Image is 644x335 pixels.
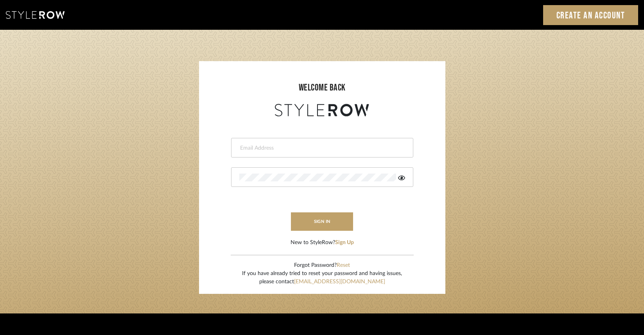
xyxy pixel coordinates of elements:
button: Sign Up [335,239,354,247]
button: sign in [291,212,353,231]
div: welcome back [207,81,438,95]
div: If you have already tried to reset your password and having issues, please contact [242,270,402,286]
div: Forgot Password? [242,261,402,270]
a: [EMAIL_ADDRESS][DOMAIN_NAME] [294,279,385,284]
button: Reset [337,261,350,270]
input: Email Address [239,144,403,152]
div: New to StyleRow? [291,239,354,247]
a: Create an Account [543,5,639,25]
